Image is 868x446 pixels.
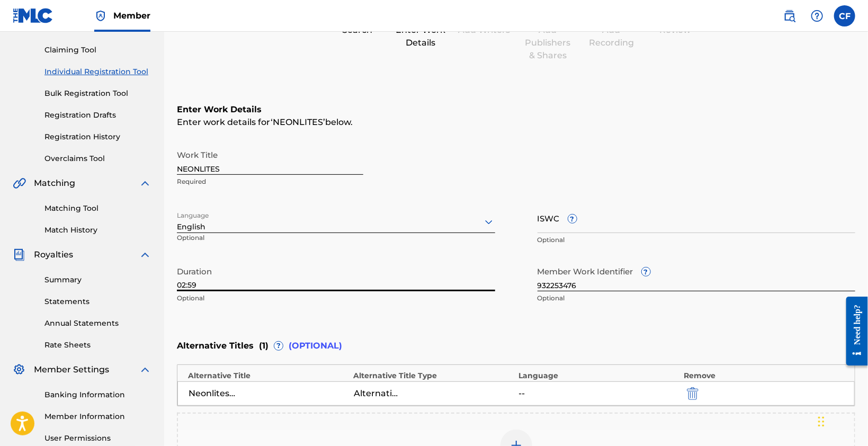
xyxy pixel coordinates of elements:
[34,177,75,190] span: Matching
[44,296,151,307] a: Statements
[44,153,151,164] a: Overclaims Tool
[13,177,26,190] img: Matching
[94,10,107,22] img: Top Rightsholder
[139,177,151,190] img: expand
[188,370,348,381] div: Alternative Title
[44,340,151,351] a: Rate Sheets
[44,318,151,329] a: Annual Statements
[44,131,151,142] a: Registration History
[271,117,325,127] span: NEONLITES
[289,340,342,352] span: (OPTIONAL)
[274,342,283,350] span: ?
[13,8,53,23] img: MLC Logo
[538,235,856,245] p: Optional
[44,203,151,214] a: Matching Tool
[807,5,828,26] div: Help
[684,370,844,381] div: Remove
[642,267,650,276] span: ?
[177,340,254,352] span: Alternative Titles
[395,24,448,49] div: Enter Work Details
[353,370,513,381] div: Alternative Title Type
[139,363,151,376] img: expand
[44,110,151,121] a: Registration Drafts
[44,66,151,77] a: Individual Registration Tool
[34,363,109,376] span: Member Settings
[44,274,151,286] a: Summary
[838,288,868,373] iframe: Resource Center
[177,117,271,127] span: Enter work details for
[522,24,575,62] div: Add Publishers & Shares
[259,340,269,352] span: ( 1 )
[783,10,796,22] img: search
[779,5,800,26] a: Public Search
[177,177,363,186] p: Required
[585,24,638,49] div: Add Recording
[538,293,856,303] p: Optional
[44,44,151,56] a: Claiming Tool
[834,5,855,26] div: User Menu
[177,233,277,251] p: Optional
[815,395,868,446] iframe: Chat Widget
[44,225,151,236] a: Match History
[34,248,73,261] span: Royalties
[568,215,577,223] span: ?
[177,103,855,116] h6: Enter Work Details
[325,117,353,127] span: below.
[811,10,824,22] img: help
[13,363,25,376] img: Member Settings
[177,293,495,303] p: Optional
[818,406,825,438] div: Drag
[139,248,151,261] img: expand
[519,370,679,381] div: Language
[113,10,150,22] span: Member
[44,433,151,444] a: User Permissions
[44,389,151,400] a: Banking Information
[273,117,323,127] span: NEONLITES
[687,387,699,400] img: 12a2ab48e56ec057fbd8.svg
[13,248,25,261] img: Royalties
[44,411,151,422] a: Member Information
[44,88,151,99] a: Bulk Registration Tool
